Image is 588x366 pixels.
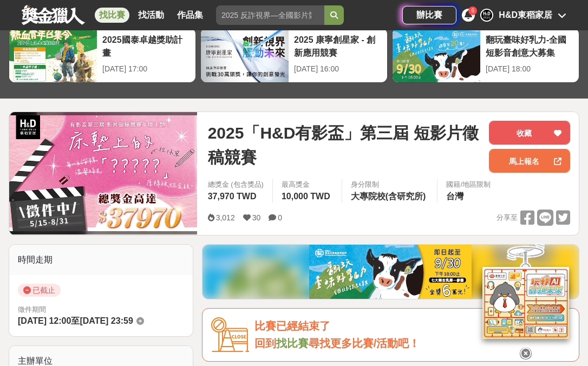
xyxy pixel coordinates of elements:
span: 徵件期間 [18,305,46,313]
span: 6 [472,8,475,14]
span: 已截止 [18,284,61,297]
div: 時間走期 [9,245,193,275]
span: 最高獎金 [282,179,333,190]
div: [DATE] 18:00 [486,63,573,75]
a: 作品集 [173,8,207,23]
span: 至 [71,316,80,325]
div: [DATE] 17:00 [102,63,190,75]
div: 身分限制 [351,179,429,190]
span: 37,970 TWD [208,192,257,201]
img: Avatar [481,10,492,21]
span: 30 [252,213,261,222]
a: 馬上報名 [489,149,570,173]
img: Icon [211,317,249,352]
div: 比賽已經結束了 [254,317,570,335]
img: Cover Image [9,115,197,231]
img: d2146d9a-e6f6-4337-9592-8cefde37ba6b.png [482,267,569,339]
span: 回到 [254,337,276,349]
div: H&D東稻家居 [499,9,552,22]
div: 2025國泰卓越獎助計畫 [102,34,190,58]
span: 台灣 [446,192,463,201]
input: 2025 反詐視界—全國影片競賽 [216,5,324,25]
button: 收藏 [489,121,570,145]
span: 2025「H&D有影盃」第三屆 短影片徵稿競賽 [208,121,480,169]
span: 0 [278,213,282,222]
a: 2025國泰卓越獎助計畫[DATE] 17:00 [9,28,196,83]
span: 10,000 TWD [282,192,330,201]
a: 辦比賽 [402,6,456,24]
span: 大專院校(含研究所) [351,192,426,201]
a: 找比賽 [95,8,129,23]
a: 找比賽 [276,337,309,349]
span: 分享至 [496,210,518,226]
a: 找活動 [134,8,168,23]
div: [DATE] 16:00 [294,63,382,75]
div: 翻玩臺味好乳力-全國短影音創意大募集 [486,34,573,58]
a: 翻玩臺味好乳力-全國短影音創意大募集[DATE] 18:00 [392,28,579,83]
span: 總獎金 (包含獎品) [208,179,264,190]
a: 2025 康寧創星家 - 創新應用競賽[DATE] 16:00 [200,28,388,83]
span: [DATE] 23:59 [80,316,133,325]
span: 尋找更多比賽/活動吧！ [309,337,420,349]
span: 3,012 [216,213,235,222]
img: 7b6cf212-c677-421d-84b6-9f9188593924.jpg [309,245,472,299]
div: 2025 康寧創星家 - 創新應用競賽 [294,34,382,58]
span: [DATE] 12:00 [18,316,71,325]
div: 國籍/地區限制 [446,179,491,190]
